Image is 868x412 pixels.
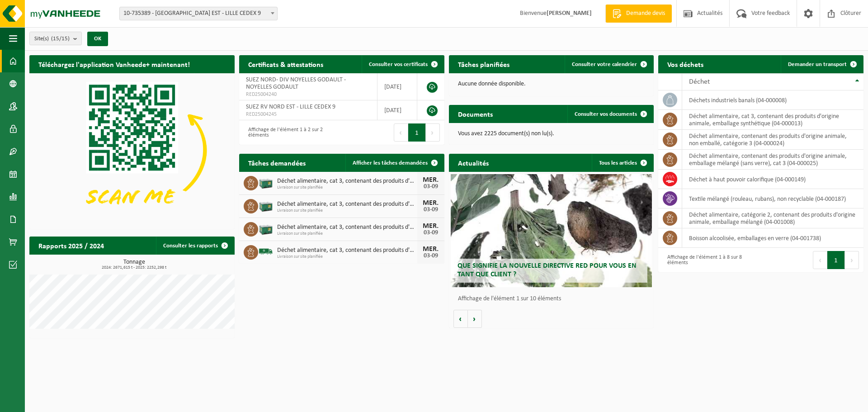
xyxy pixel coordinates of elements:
h2: Téléchargez l'application Vanheede+ maintenant! [29,55,199,73]
a: Demande devis [605,5,672,23]
h3: Tonnage [34,259,235,270]
p: Vous avez 2225 document(s) non lu(s). [458,131,645,137]
div: Affichage de l'élément 1 à 8 sur 8 éléments [663,250,756,270]
button: Volgende [468,310,482,328]
img: BL-SO-LV [258,244,274,259]
span: 10-735389 - SUEZ RV NORD EST - LILLE CEDEX 9 [120,7,277,20]
img: PB-LB-0680-HPE-GN-01 [258,198,274,213]
strong: [PERSON_NAME] [547,10,592,17]
h2: Actualités [449,154,498,171]
button: Previous [813,251,827,269]
button: Vorige [453,310,468,328]
div: MER. [422,223,440,230]
span: Déchet alimentaire, cat 3, contenant des produits d'origine animale, emballage s... [277,201,417,208]
td: déchet alimentaire, cat 3, contenant des produits d'origine animale, emballage synthétique (04-00... [682,110,863,130]
div: MER. [422,246,440,253]
img: PB-LB-0680-HPE-GN-01 [258,221,274,236]
span: Livraison sur site planifiée [277,185,417,190]
span: RED25004245 [246,111,370,118]
a: Consulter votre calendrier [565,55,653,73]
a: Tous les articles [592,154,653,172]
a: Demander un transport [781,55,863,73]
span: SUEZ NORD- DIV NOYELLES GODAULT - NOYELLES GODAULT [246,76,346,90]
div: 03-09 [422,184,440,190]
span: Consulter vos certificats [369,62,428,67]
span: Consulter votre calendrier [572,62,637,67]
button: 1 [408,123,426,142]
h2: Tâches demandées [239,154,315,171]
a: Consulter vos documents [567,105,653,123]
span: Déchet alimentaire, cat 3, contenant des produits d'origine animale, emballage s... [277,224,417,231]
div: Affichage de l'élément 1 à 2 sur 2 éléments [244,123,337,142]
h2: Documents [449,105,502,123]
td: [DATE] [377,73,418,100]
td: [DATE] [377,100,418,120]
span: Que signifie la nouvelle directive RED pour vous en tant que client ? [458,262,637,278]
span: Livraison sur site planifiée [277,231,417,237]
button: Next [426,123,440,142]
span: Déchet alimentaire, cat 3, contenant des produits d'origine animale, emballage s... [277,247,417,254]
span: Demander un transport [788,62,847,67]
span: Livraison sur site planifiée [277,254,417,260]
td: déchet alimentaire, contenant des produits d'origine animale, emballage mélangé (sans verre), cat... [682,150,863,170]
span: Afficher les tâches demandées [353,160,428,166]
h2: Rapports 2025 / 2024 [29,237,113,254]
span: Consulter vos documents [575,111,637,117]
button: Previous [394,123,408,142]
span: Demande devis [624,9,667,18]
span: 10-735389 - SUEZ RV NORD EST - LILLE CEDEX 9 [119,7,278,20]
button: Site(s)(15/15) [29,32,82,45]
span: Déchet [689,78,710,85]
h2: Certificats & attestations [239,55,332,73]
div: MER. [422,199,440,207]
count: (15/15) [51,36,70,42]
div: MER. [422,176,440,184]
td: déchet alimentaire, contenant des produits d'origine animale, non emballé, catégorie 3 (04-000024) [682,130,863,150]
span: Livraison sur site planifiée [277,208,417,213]
span: Site(s) [34,32,70,46]
button: Next [845,251,859,269]
h2: Tâches planifiées [449,55,519,73]
td: déchet à haut pouvoir calorifique (04-000149) [682,170,863,189]
span: RED25004240 [246,91,370,98]
div: 03-09 [422,253,440,259]
div: 03-09 [422,207,440,213]
h2: Vos déchets [658,55,712,73]
a: Consulter les rapports [156,237,234,255]
button: OK [87,32,108,46]
td: déchets industriels banals (04-000008) [682,90,863,110]
button: 1 [827,251,845,269]
p: Affichage de l'élément 1 sur 10 éléments [458,296,650,302]
a: Afficher les tâches demandées [345,154,443,172]
img: PB-LB-0680-HPE-GN-01 [258,175,274,190]
span: 2024: 2671,615 t - 2025: 2252,298 t [34,265,235,270]
img: Download de VHEPlus App [29,73,235,227]
a: Consulter vos certificats [362,55,443,73]
td: déchet alimentaire, catégorie 2, contenant des produits d'origine animale, emballage mélangé (04-... [682,208,863,228]
div: 03-09 [422,230,440,236]
a: Que signifie la nouvelle directive RED pour vous en tant que client ? [451,174,652,287]
td: textile mélangé (rouleau, rubans), non recyclable (04-000187) [682,189,863,208]
p: Aucune donnée disponible. [458,81,645,87]
span: SUEZ RV NORD EST - LILLE CEDEX 9 [246,104,335,110]
span: Déchet alimentaire, cat 3, contenant des produits d'origine animale, emballage s... [277,178,417,185]
td: boisson alcoolisée, emballages en verre (04-001738) [682,228,863,248]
